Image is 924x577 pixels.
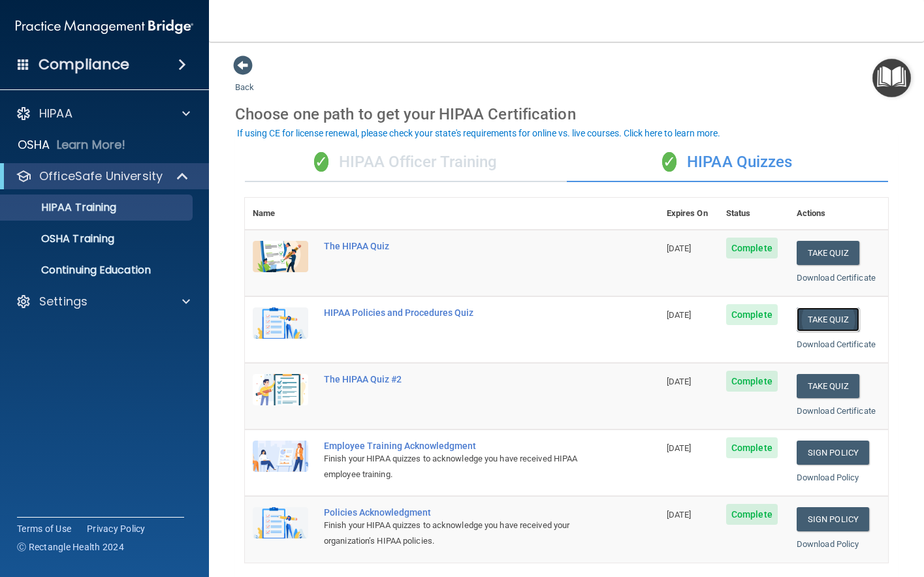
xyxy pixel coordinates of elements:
[87,522,146,535] a: Privacy Policy
[245,198,316,230] th: Name
[659,198,718,230] th: Expires On
[324,374,594,384] div: The HIPAA Quiz #2
[39,106,72,121] p: HIPAA
[8,264,187,277] p: Continuing Education
[18,137,50,153] p: OSHA
[718,198,789,230] th: Status
[39,55,129,74] h4: Compliance
[567,143,889,182] div: HIPAA Quizzes
[8,201,116,214] p: HIPAA Training
[16,14,193,40] img: PMB logo
[667,310,692,320] span: [DATE]
[314,152,328,172] span: ✓
[235,67,254,92] a: Back
[16,106,190,121] a: HIPAA
[235,127,722,140] button: If using CE for license renewal, please check your state's requirements for online vs. live cours...
[797,241,859,265] button: Take Quiz
[16,294,190,309] a: Settings
[235,95,898,133] div: Choose one path to get your HIPAA Certification
[324,307,594,318] div: HIPAA Policies and Procedures Quiz
[17,522,71,535] a: Terms of Use
[16,168,189,184] a: OfficeSafe University
[324,441,594,451] div: Employee Training Acknowledgment
[667,510,692,520] span: [DATE]
[789,198,888,230] th: Actions
[667,377,692,386] span: [DATE]
[324,241,594,251] div: The HIPAA Quiz
[237,129,720,138] div: If using CE for license renewal, please check your state's requirements for online vs. live cours...
[726,238,778,258] span: Complete
[797,441,869,465] a: Sign Policy
[797,307,859,332] button: Take Quiz
[726,437,778,458] span: Complete
[667,243,692,253] span: [DATE]
[8,232,114,245] p: OSHA Training
[324,518,594,549] div: Finish your HIPAA quizzes to acknowledge you have received your organization’s HIPAA policies.
[39,294,88,309] p: Settings
[245,143,567,182] div: HIPAA Officer Training
[324,451,594,482] div: Finish your HIPAA quizzes to acknowledge you have received HIPAA employee training.
[324,507,594,518] div: Policies Acknowledgment
[797,539,859,549] a: Download Policy
[797,273,876,283] a: Download Certificate
[726,371,778,392] span: Complete
[726,304,778,325] span: Complete
[797,339,876,349] a: Download Certificate
[39,168,163,184] p: OfficeSafe University
[667,443,692,453] span: [DATE]
[17,540,124,554] span: Ⓒ Rectangle Health 2024
[797,473,859,482] a: Download Policy
[698,484,908,537] iframe: Drift Widget Chat Controller
[662,152,677,172] span: ✓
[797,374,859,398] button: Take Quiz
[872,59,911,97] button: Open Resource Center
[57,137,126,153] p: Learn More!
[797,406,876,416] a: Download Certificate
